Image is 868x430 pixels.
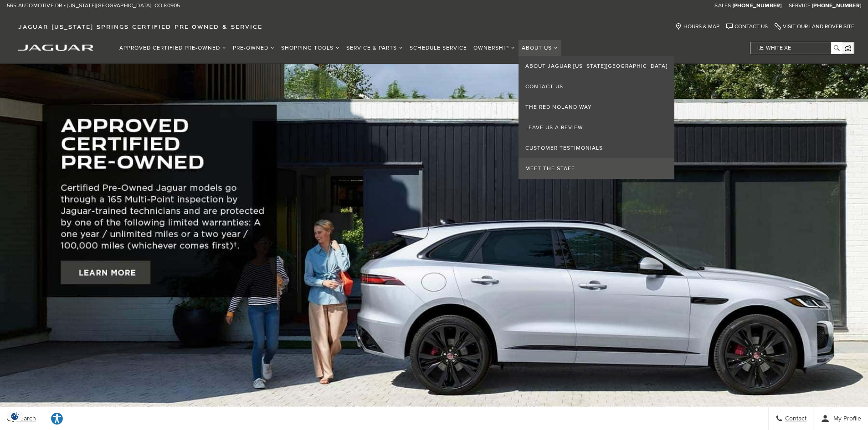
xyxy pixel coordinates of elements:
a: Pre-Owned [230,40,278,56]
img: Jaguar [18,45,93,51]
div: Explore your accessibility options [43,412,71,425]
a: Contact Us [726,23,768,30]
a: Jaguar [US_STATE] Springs Certified Pre-Owned & Service [14,23,267,30]
img: Opt-Out Icon [5,411,26,421]
span: Sales [714,2,731,9]
a: Shopping Tools [278,40,343,56]
a: Ownership [470,40,519,56]
a: Leave Us a Review [519,117,674,138]
span: Contact [783,415,806,423]
input: i.e. White XE [750,42,842,54]
a: [PHONE_NUMBER] [733,2,782,10]
a: Contact Us [519,76,674,97]
a: 565 Automotive Dr • [US_STATE][GEOGRAPHIC_DATA], CO 80905 [7,2,180,10]
a: Visit Our Land Rover Site [775,23,854,30]
a: About Us [519,40,561,56]
a: Approved Certified Pre-Owned [116,40,230,56]
nav: Main Navigation [116,40,561,56]
a: Hours & Map [675,23,719,30]
a: Meet the Staff [519,158,674,179]
a: jaguar [18,43,93,51]
span: Service [789,2,811,9]
a: The Red Noland Way [519,97,674,117]
span: Jaguar [US_STATE] Springs Certified Pre-Owned & Service [18,23,262,30]
a: Explore your accessibility options [43,407,71,430]
a: Schedule Service [406,40,470,56]
button: Open user profile menu [814,407,868,430]
a: [PHONE_NUMBER] [812,2,861,10]
span: My Profile [830,415,861,423]
section: Click to Open Cookie Consent Modal [5,411,26,421]
a: About Jaguar [US_STATE][GEOGRAPHIC_DATA] [519,56,674,76]
a: Service & Parts [343,40,406,56]
a: Customer Testimonials [519,138,674,158]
